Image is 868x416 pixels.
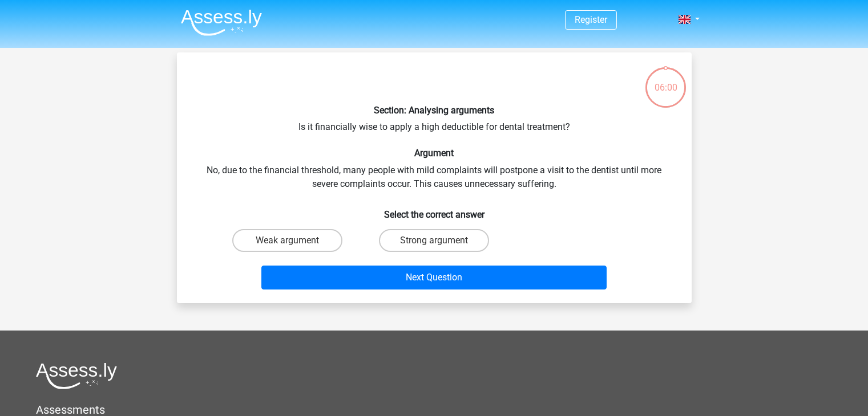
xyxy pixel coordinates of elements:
[261,266,607,289] button: Next Question
[575,14,607,25] a: Register
[181,62,687,294] div: Is it financially wise to apply a high deductible for dental treatment? No, due to the financial ...
[379,229,489,252] label: Strong argument
[195,148,673,158] h6: Argument
[644,66,687,95] div: 06:00
[232,229,342,252] label: Weak argument
[181,9,262,36] img: Assessly
[36,362,117,389] img: Assessly logo
[195,200,673,220] h6: Select the correct answer
[195,105,673,116] h6: Section: Analysing arguments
